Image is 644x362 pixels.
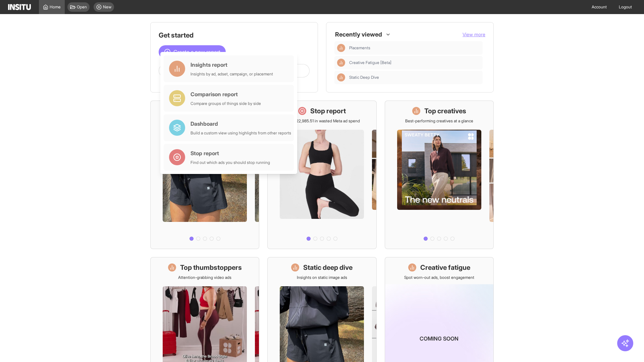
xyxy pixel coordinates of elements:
[349,60,391,65] span: Creative Fatigue [Beta]
[349,75,379,80] span: Static Deep Dive
[297,275,347,280] p: Insights on static image ads
[178,275,231,280] p: Attention-grabbing video ads
[284,118,360,124] p: Save £22,985.51 in wasted Meta ad spend
[50,4,61,10] span: Home
[8,4,31,10] img: Logo
[191,149,270,157] div: Stop report
[103,4,111,10] span: New
[349,60,480,65] span: Creative Fatigue [Beta]
[159,45,226,59] button: Create a new report
[424,106,466,116] h1: Top creatives
[463,31,485,38] button: View more
[150,101,259,249] a: What's live nowSee all active ads instantly
[405,118,473,124] p: Best-performing creatives at a glance
[310,106,346,116] h1: Stop report
[77,4,87,10] span: Open
[349,45,370,51] span: Placements
[267,101,376,249] a: Stop reportSave £22,985.51 in wasted Meta ad spend
[349,45,480,51] span: Placements
[180,263,242,272] h1: Top thumbstoppers
[337,44,345,52] div: Insights
[463,32,485,37] span: View more
[159,31,310,40] h1: Get started
[191,160,270,165] div: Find out which ads you should stop running
[337,73,345,81] div: Insights
[337,59,345,67] div: Insights
[173,48,220,56] span: Create a new report
[191,90,261,98] div: Comparison report
[191,120,291,128] div: Dashboard
[191,71,273,77] div: Insights by ad, adset, campaign, or placement
[191,130,291,136] div: Build a custom view using highlights from other reports
[191,101,261,106] div: Compare groups of things side by side
[349,75,480,80] span: Static Deep Dive
[385,101,494,249] a: Top creativesBest-performing creatives at a glance
[191,61,273,69] div: Insights report
[303,263,353,272] h1: Static deep dive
